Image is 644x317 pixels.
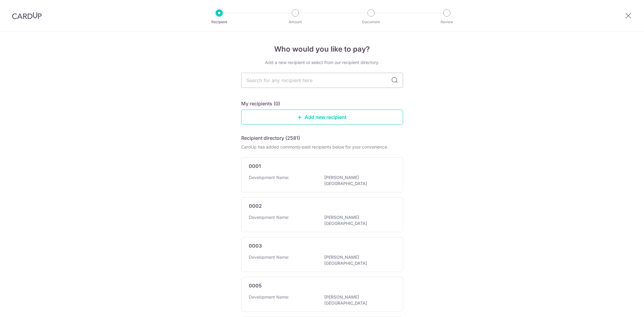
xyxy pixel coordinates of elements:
p: Development Name: [249,294,289,300]
p: 0002 [249,202,262,210]
p: 0005 [249,282,262,289]
p: [PERSON_NAME][GEOGRAPHIC_DATA] [324,294,392,306]
p: Development Name: [249,254,289,260]
input: Search for any recipient here [241,73,403,88]
p: Review [425,19,469,25]
img: CardUp [12,12,42,19]
p: Amount [273,19,318,25]
h5: My recipients (0) [241,100,280,107]
p: Document [349,19,393,25]
p: [PERSON_NAME][GEOGRAPHIC_DATA] [324,214,392,226]
p: 0001 [249,162,261,170]
div: Add a new recipient or select from our recipient directory. [241,59,403,66]
p: Development Name: [249,175,289,181]
h5: Recipient directory (2581) [241,134,300,142]
p: [PERSON_NAME][GEOGRAPHIC_DATA] [324,175,392,187]
h4: Who would you like to pay? [241,44,403,55]
p: Development Name: [249,214,289,220]
p: [PERSON_NAME][GEOGRAPHIC_DATA] [324,254,392,266]
iframe: Opens a widget where you can find more information [605,299,638,314]
p: Recipient [197,19,242,25]
div: CardUp has added commonly-paid recipients below for your convenience. [241,144,403,150]
a: Add new recipient [241,110,403,125]
p: 0003 [249,242,262,249]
